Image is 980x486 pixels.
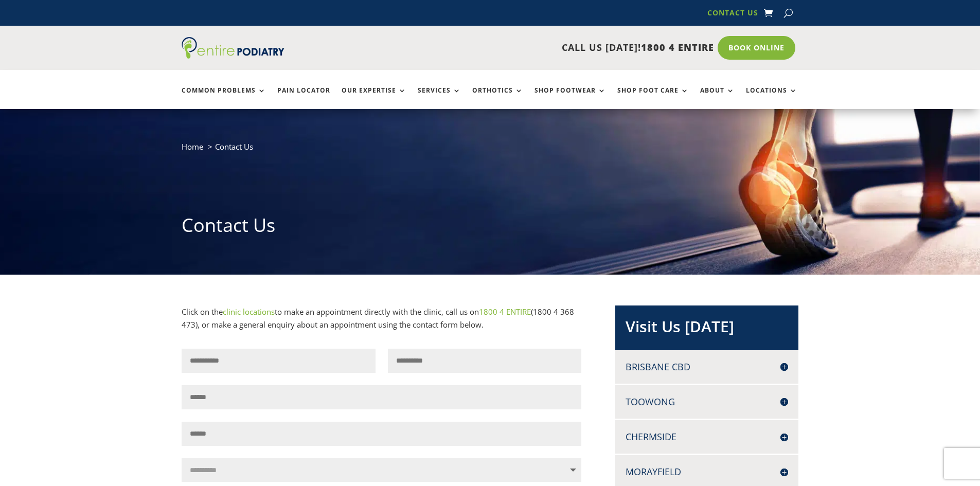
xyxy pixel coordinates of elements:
[215,141,253,152] span: Contact Us
[182,37,284,59] img: logo (1)
[324,41,714,55] p: CALL US [DATE]!
[418,87,461,109] a: Services
[626,361,788,373] h4: Brisbane CBD
[182,87,266,109] a: Common Problems
[342,87,406,109] a: Our Expertise
[182,141,203,152] a: Home
[534,87,606,109] a: Shop Footwear
[626,430,788,443] h4: Chermside
[182,50,284,61] a: Entire Podiatry
[223,307,275,317] a: clinic locations
[626,465,788,478] h4: Morayfield
[182,305,582,332] p: Click on the to make an appointment directly with the clinic, call us on (1800 4 368 473), or mak...
[746,87,797,109] a: Locations
[626,316,788,343] h2: Visit Us [DATE]
[479,307,531,317] a: 1800 4 ENTIRE
[707,9,758,21] a: Contact Us
[472,87,523,109] a: Orthotics
[182,140,799,161] nav: breadcrumb
[182,212,799,243] h1: Contact Us
[617,87,689,109] a: Shop Foot Care
[641,41,714,53] span: 1800 4 ENTIRE
[700,87,735,109] a: About
[718,36,795,60] a: Book Online
[626,395,788,408] h4: Toowong
[277,87,330,109] a: Pain Locator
